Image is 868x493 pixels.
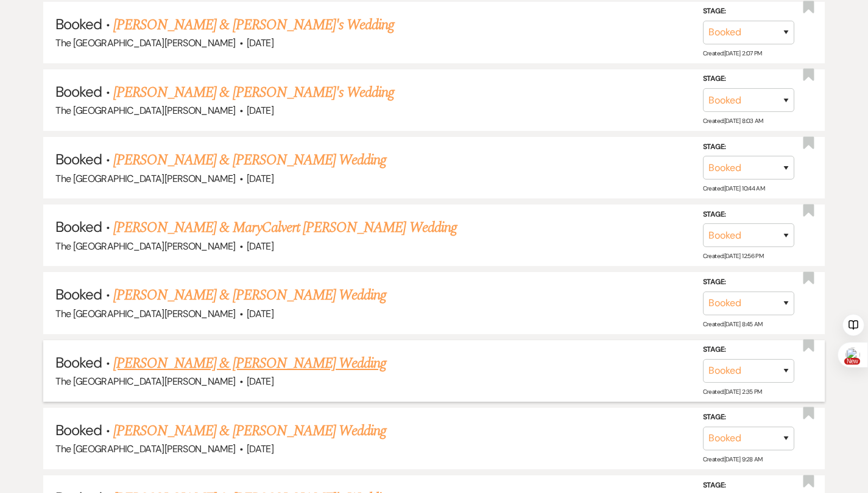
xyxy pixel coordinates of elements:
[113,14,395,36] a: [PERSON_NAME] & [PERSON_NAME]'s Wedding
[703,478,794,492] label: Stage:
[113,82,395,103] a: [PERSON_NAME] & [PERSON_NAME]'s Wedding
[247,172,273,185] span: [DATE]
[55,82,102,101] span: Booked
[703,455,763,463] span: Created: [DATE] 9:28 AM
[703,411,794,424] label: Stage:
[703,252,763,260] span: Created: [DATE] 12:56 PM
[247,307,273,320] span: [DATE]
[703,5,794,18] label: Stage:
[55,172,235,185] span: The [GEOGRAPHIC_DATA][PERSON_NAME]
[113,149,386,171] a: [PERSON_NAME] & [PERSON_NAME] Wedding
[113,352,386,374] a: [PERSON_NAME] & [PERSON_NAME] Wedding
[55,307,235,320] span: The [GEOGRAPHIC_DATA][PERSON_NAME]
[703,141,794,154] label: Stage:
[703,208,794,222] label: Stage:
[247,442,273,455] span: [DATE]
[55,442,235,455] span: The [GEOGRAPHIC_DATA][PERSON_NAME]
[703,72,794,86] label: Stage:
[55,285,102,304] span: Booked
[55,150,102,169] span: Booked
[113,217,457,239] a: [PERSON_NAME] & MaryCalvert [PERSON_NAME] Wedding
[247,240,273,253] span: [DATE]
[247,104,273,117] span: [DATE]
[55,375,235,388] span: The [GEOGRAPHIC_DATA][PERSON_NAME]
[55,421,102,439] span: Booked
[703,388,762,396] span: Created: [DATE] 2:35 PM
[55,240,235,253] span: The [GEOGRAPHIC_DATA][PERSON_NAME]
[703,184,764,192] span: Created: [DATE] 10:44 AM
[55,15,102,33] span: Booked
[113,420,386,442] a: [PERSON_NAME] & [PERSON_NAME] Wedding
[55,217,102,236] span: Booked
[247,37,273,49] span: [DATE]
[703,49,762,57] span: Created: [DATE] 2:07 PM
[703,320,763,327] span: Created: [DATE] 8:45 AM
[247,375,273,388] span: [DATE]
[55,37,235,49] span: The [GEOGRAPHIC_DATA][PERSON_NAME]
[703,276,794,289] label: Stage:
[55,104,235,117] span: The [GEOGRAPHIC_DATA][PERSON_NAME]
[703,117,763,125] span: Created: [DATE] 8:03 AM
[55,353,102,372] span: Booked
[113,284,386,306] a: [PERSON_NAME] & [PERSON_NAME] Wedding
[703,343,794,357] label: Stage:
